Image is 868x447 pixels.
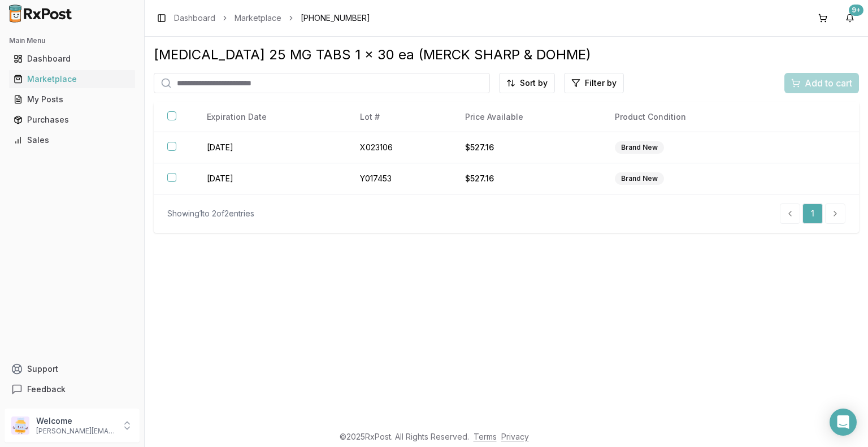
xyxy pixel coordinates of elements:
button: Dashboard [5,50,140,68]
td: Y017453 [346,163,452,194]
img: User avatar [11,416,29,435]
th: Expiration Date [193,102,346,132]
button: My Posts [5,90,140,109]
p: Welcome [36,415,115,427]
button: Filter by [564,73,624,93]
span: Feedback [27,384,66,395]
p: [PERSON_NAME][EMAIL_ADDRESS][DOMAIN_NAME] [36,427,115,436]
div: $527.16 [465,142,588,153]
td: [DATE] [193,132,346,163]
th: Price Available [452,102,601,132]
div: My Posts [14,94,131,105]
button: Feedback [5,379,140,400]
div: Brand New [615,172,664,185]
span: [PHONE_NUMBER] [301,12,370,24]
div: Dashboard [14,53,131,64]
div: $527.16 [465,173,588,184]
a: Dashboard [9,49,135,69]
span: Sort by [520,77,548,89]
nav: breadcrumb [174,12,370,24]
div: Showing 1 to 2 of 2 entries [167,208,254,219]
div: [MEDICAL_DATA] 25 MG TABS 1 x 30 ea (MERCK SHARP & DOHME) [154,46,859,64]
button: Marketplace [5,70,140,88]
button: Purchases [5,111,140,129]
th: Lot # [346,102,452,132]
th: Product Condition [601,102,774,132]
h2: Main Menu [9,36,135,45]
div: Marketplace [14,73,131,85]
button: Support [5,359,140,379]
a: Purchases [9,110,135,130]
td: [DATE] [193,163,346,194]
a: My Posts [9,89,135,110]
td: X023106 [346,132,452,163]
button: Sales [5,131,140,149]
a: Marketplace [9,69,135,89]
a: 1 [802,203,823,224]
nav: pagination [780,203,845,224]
a: Marketplace [235,12,281,24]
img: RxPost Logo [5,5,77,23]
a: Terms [474,432,497,441]
div: Sales [14,134,131,146]
div: Purchases [14,114,131,125]
a: Sales [9,130,135,150]
a: Privacy [501,432,529,441]
span: Filter by [585,77,617,89]
div: Open Intercom Messenger [830,409,857,436]
button: Sort by [499,73,555,93]
div: Brand New [615,141,664,154]
button: 9+ [841,9,859,27]
div: 9+ [849,5,863,16]
a: Dashboard [174,12,215,24]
